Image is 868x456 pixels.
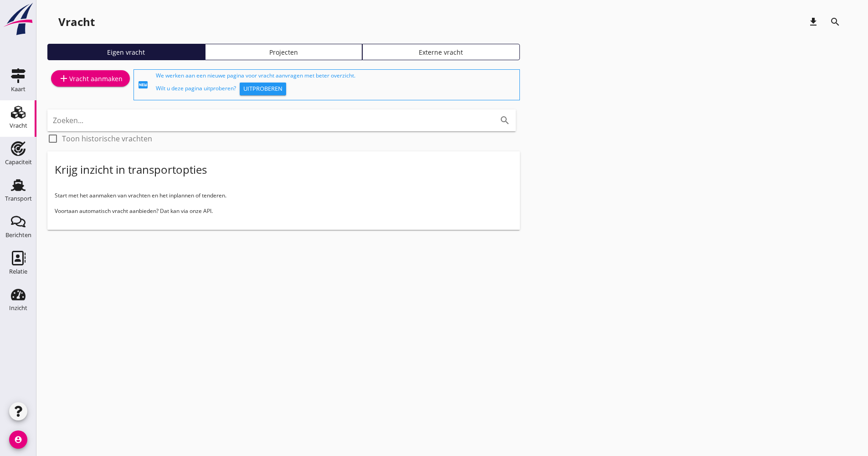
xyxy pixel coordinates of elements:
i: fiber_new [138,79,149,90]
label: Toon historische vrachten [62,134,152,143]
a: Eigen vracht [47,44,205,60]
i: account_circle [9,430,27,449]
div: Vracht [10,123,27,129]
div: Berichten [5,232,31,238]
div: Externe vracht [366,47,516,57]
a: Vracht aanmaken [51,70,130,87]
i: download [808,16,819,27]
div: We werken aan een nieuwe pagina voor vracht aanvragen met beter overzicht. Wilt u deze pagina uit... [156,72,516,98]
i: search [830,16,841,27]
div: Capaciteit [5,159,32,165]
div: Kaart [11,86,26,92]
a: Externe vracht [362,44,520,60]
div: Krijg inzicht in transportopties [55,162,207,177]
p: Voortaan automatisch vracht aanbieden? Dat kan via onze API. [55,207,513,215]
div: Vracht [58,15,95,29]
div: Projecten [209,47,359,57]
div: Vracht aanmaken [58,73,123,84]
img: logo-small.a267ee39.svg [2,2,35,36]
a: Projecten [205,44,363,60]
div: Relatie [9,269,27,275]
p: Start met het aanmaken van vrachten en het inplannen of tenderen. [55,192,513,200]
button: Uitproberen [240,83,286,95]
div: Inzicht [9,305,27,311]
div: Eigen vracht [51,47,201,57]
i: add [58,73,69,84]
input: Zoeken... [53,113,485,128]
i: search [499,115,510,126]
div: Uitproberen [243,84,282,93]
div: Transport [5,196,32,202]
